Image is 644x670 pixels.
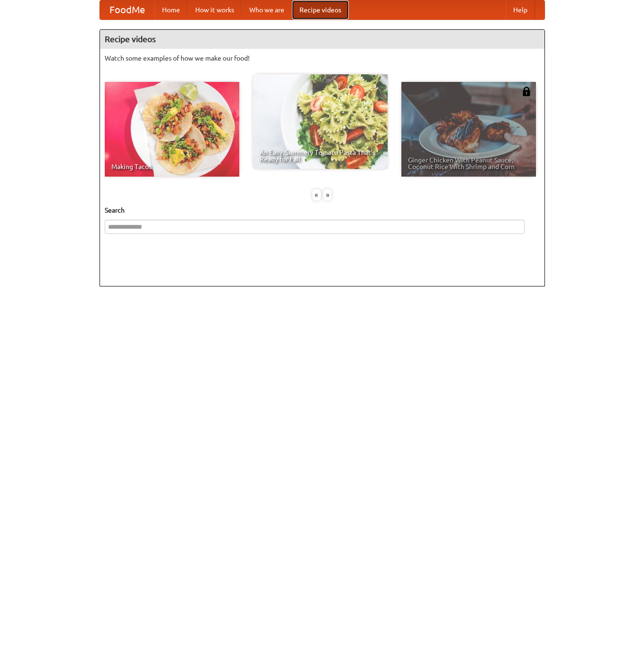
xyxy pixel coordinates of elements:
a: Recipe videos [292,0,349,19]
span: An Easy, Summery Tomato Pasta That's Ready for Fall [260,149,381,162]
a: An Easy, Summery Tomato Pasta That's Ready for Fall [253,74,388,169]
h4: Recipe videos [100,30,544,49]
p: Watch some examples of how we make our food! [105,54,540,63]
a: How it works [188,0,242,19]
a: FoodMe [100,0,154,19]
a: Home [154,0,188,19]
div: » [323,189,332,201]
a: Making Tacos [105,82,239,177]
div: « [312,189,321,201]
img: 483408.png [522,87,531,96]
span: Making Tacos [111,163,233,170]
a: Who we are [242,0,292,19]
h5: Search [105,205,540,215]
a: Help [506,0,535,19]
